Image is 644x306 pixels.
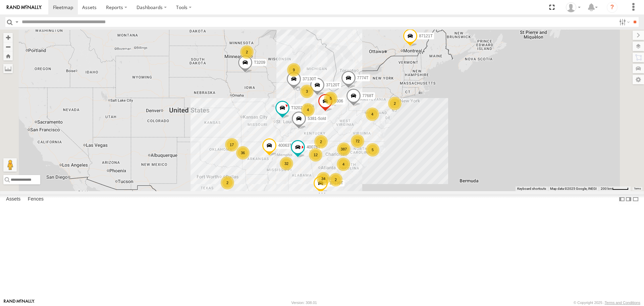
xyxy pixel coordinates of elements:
label: Dock Summary Table to the Right [625,194,632,204]
button: Keyboard shortcuts [517,186,546,191]
button: Zoom out [3,42,13,51]
label: Search Filter Options [616,17,631,27]
button: Map Scale: 200 km per 45 pixels [599,186,631,191]
div: 5 [366,143,379,157]
div: 72 [351,134,364,148]
label: Map Settings [633,75,644,84]
span: T3202 [291,105,303,110]
div: 2 [240,45,254,59]
span: 5381-Sold [308,117,326,121]
span: 40078T [307,145,320,150]
div: 36 [236,146,250,160]
span: Map data ©2025 Google, INEGI [550,187,597,190]
button: Drag Pegman onto the map to open Street View [3,158,17,172]
span: 37120T [326,83,340,88]
a: Visit our Website [4,299,35,306]
span: 5306 [334,99,343,104]
span: 87121T [419,34,433,39]
label: Assets [3,195,24,204]
label: Search Query [14,17,19,27]
button: Zoom Home [3,51,13,60]
div: 387 [337,142,351,156]
div: Version: 308.01 [291,301,317,305]
i: ? [607,2,618,13]
div: 34 [317,172,330,185]
div: 2 [329,173,342,186]
div: 4 [337,158,350,171]
span: 200 km [601,187,612,190]
label: Hide Summary Table [632,194,639,204]
button: Zoom in [3,33,13,42]
img: rand-logo.svg [7,5,42,10]
label: Dock Summary Table to the Left [619,194,625,204]
div: 32 [280,157,293,170]
div: 4 [301,103,315,117]
div: 12 [309,148,322,162]
div: 4 [366,107,379,121]
label: Measure [3,64,13,73]
a: Terms and Conditions [605,301,640,305]
span: 40063T [278,143,292,148]
div: 3 [300,85,314,98]
div: © Copyright 2025 - [574,301,640,305]
div: 5 [324,92,337,105]
div: Dwight Wallace [563,2,583,12]
a: Terms (opens in new tab) [634,187,641,190]
span: 7768T [362,94,374,98]
span: 7774T [357,76,369,80]
div: 2 [221,176,234,189]
label: Fences [24,195,47,204]
div: 2 [314,135,328,148]
span: 37130T [303,77,316,81]
div: 2 [388,97,401,110]
span: T3209 [254,60,265,65]
div: 17 [225,138,238,151]
div: 9 [287,63,301,77]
